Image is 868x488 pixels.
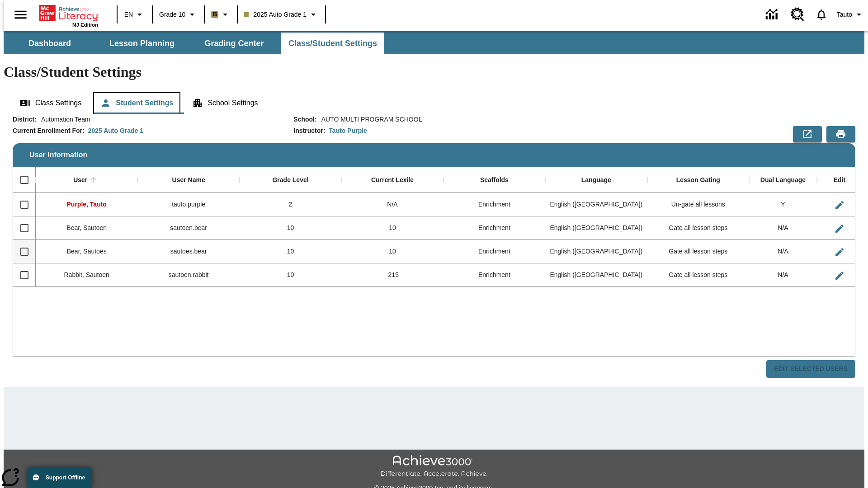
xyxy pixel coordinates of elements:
[39,4,98,22] a: Home
[272,176,308,184] div: Grade Level
[317,115,422,124] span: AUTO MULTI PROGRAM SCHOOL
[830,196,849,214] button: Edit User
[208,6,234,23] button: Boost Class color is light brown. Change class color
[581,176,611,184] div: Language
[240,263,341,287] div: 10
[293,116,316,123] h2: School :
[13,115,855,378] div: User Information
[834,176,845,184] div: Edit
[480,176,509,184] div: Scaffolds
[97,33,187,54] button: Lesson Planning
[281,33,384,54] button: Class/Student Settings
[27,467,92,488] button: Support Offline
[5,33,95,54] button: Dashboard
[172,176,205,184] div: User Name
[7,1,34,28] button: Open side menu
[647,240,749,263] div: Gate all lesson steps
[156,6,201,23] button: Grade: Grade 10, Select a grade
[124,10,133,19] span: EN
[29,151,87,159] span: User Information
[443,263,545,287] div: Enrichment
[371,176,414,184] div: Current Lexile
[37,115,90,124] span: Automation Team
[833,6,868,23] button: Profile/Settings
[137,216,239,240] div: sautoen.bear
[240,193,341,216] div: 2
[66,224,107,231] span: Bear, Sautoen
[137,193,239,216] div: tauto.purple
[810,3,833,26] a: Notifications
[4,31,864,54] div: SubNavbar
[443,216,545,240] div: Enrichment
[380,455,488,478] img: Achieve3000 Differentiate Accelerate Achieve
[545,216,647,240] div: English (US)
[13,116,37,123] h2: District :
[137,263,239,287] div: sautoen.rabbit
[73,176,87,184] div: User
[240,216,341,240] div: 10
[647,193,749,216] div: Un-gate all lessons
[64,271,109,278] span: Rabbit, Sautoen
[647,263,749,287] div: Gate all lesson steps
[329,126,367,135] div: Tauto Purple
[830,243,849,261] button: Edit User
[826,126,855,142] button: Print Preview
[545,240,647,263] div: English (US)
[785,2,810,27] a: Resource Center, Will open in new tab
[837,10,852,19] span: Tauto
[4,64,864,80] h1: Class/Student Settings
[341,263,443,287] div: -215
[88,126,143,135] div: 2025 Auto Grade 1
[13,92,855,114] div: Class/Student Settings
[4,33,385,54] div: SubNavbar
[749,263,817,287] div: N/A
[13,92,89,114] button: Class Settings
[830,267,849,285] button: Edit User
[341,193,443,216] div: N/A
[244,10,307,19] span: 2025 Auto Grade 1
[159,10,185,19] span: Grade 10
[46,474,85,481] span: Support Offline
[212,9,217,20] span: B
[39,3,98,28] div: Home
[93,92,180,114] button: Student Settings
[240,240,341,263] div: 10
[443,240,545,263] div: Enrichment
[28,38,71,49] span: Dashboard
[749,193,817,216] div: Y
[67,248,107,255] span: Bear, Sautoes
[185,92,265,114] button: School Settings
[288,38,377,49] span: Class/Student Settings
[120,6,149,23] button: Language: EN, Select a language
[72,22,98,28] span: NJ Edition
[793,126,822,142] button: Export to CSV
[647,216,749,240] div: Gate all lesson steps
[67,201,107,208] span: Purple, Tauto
[13,127,85,135] h2: Current Enrollment For :
[545,193,647,216] div: English (US)
[241,6,322,23] button: Class: 2025 Auto Grade 1, Select your class
[830,220,849,238] button: Edit User
[676,176,720,184] div: Lesson Gating
[341,240,443,263] div: 10
[293,127,325,135] h2: Instructor :
[109,38,175,49] span: Lesson Planning
[443,193,545,216] div: Enrichment
[545,263,647,287] div: English (US)
[760,2,785,27] a: Data Center
[189,33,279,54] button: Grading Center
[749,240,817,263] div: N/A
[749,216,817,240] div: N/A
[341,216,443,240] div: 10
[760,176,806,184] div: Dual Language
[204,38,264,49] span: Grading Center
[137,240,239,263] div: sautoes.bear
